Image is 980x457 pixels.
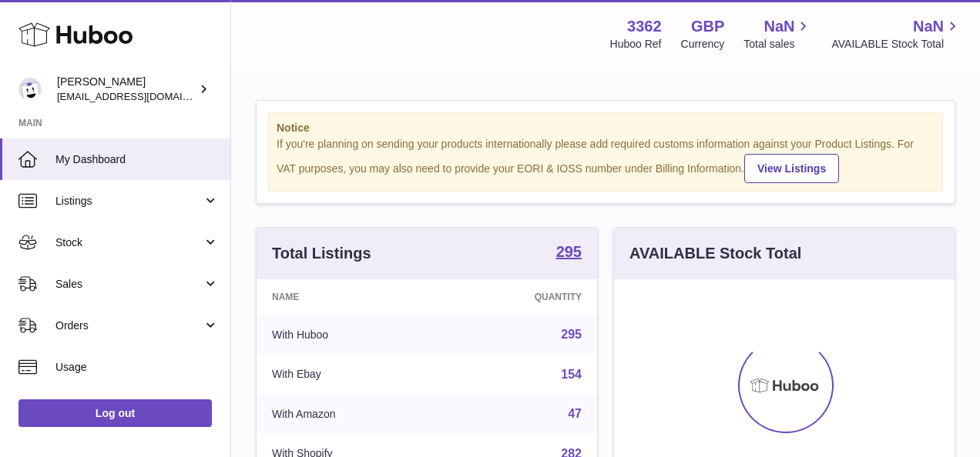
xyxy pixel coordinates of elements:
h3: AVAILABLE Stock Total [629,243,801,264]
th: Name [257,279,443,315]
div: Currency [681,37,725,52]
a: 295 [556,244,582,262]
strong: Notice [277,121,935,135]
a: NaN AVAILABLE Stock Total [831,16,962,52]
span: Listings [55,194,203,208]
span: NaN [913,16,944,37]
span: NaN [764,16,794,37]
td: With Amazon [257,394,443,434]
strong: 3362 [627,16,662,37]
h3: Total Listings [272,243,371,264]
a: 47 [568,407,582,420]
div: Huboo Ref [610,37,662,52]
span: Sales [55,277,203,292]
a: 295 [561,328,582,341]
a: NaN Total sales [743,16,812,52]
a: 154 [561,368,582,381]
span: [EMAIL_ADDRESS][DOMAIN_NAME] [57,90,227,102]
div: If you're planning on sending your products internationally please add required customs informati... [277,137,935,183]
strong: GBP [691,16,724,37]
span: AVAILABLE Stock Total [831,37,962,52]
span: Orders [55,319,203,333]
span: Total sales [743,37,812,52]
strong: 295 [556,244,582,259]
div: [PERSON_NAME] [57,75,196,104]
a: View Listings [744,154,839,183]
th: Quantity [443,279,597,315]
span: Usage [55,360,219,375]
span: Stock [55,235,203,250]
span: My Dashboard [55,152,219,167]
img: internalAdmin-3362@internal.huboo.com [18,78,42,101]
td: With Huboo [257,315,443,355]
a: Log out [18,399,212,427]
td: With Ebay [257,355,443,395]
